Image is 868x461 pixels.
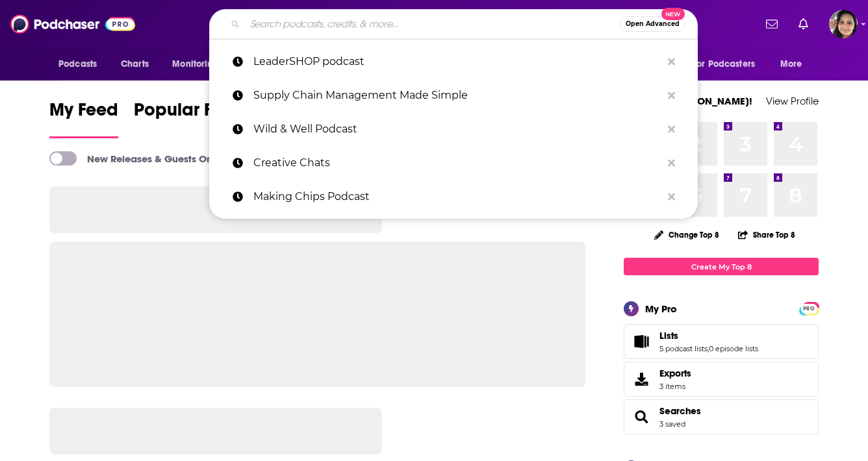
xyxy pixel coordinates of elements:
[10,12,135,36] img: Podchaser - Follow, Share and Rate Podcasts
[659,382,691,391] span: 3 items
[209,45,698,79] a: LeaderSHOP podcast
[209,146,698,180] a: Creative Chats
[172,55,218,73] span: Monitoring
[659,368,691,379] span: Exports
[659,330,758,342] a: Lists
[709,344,758,353] a: 0 episode lists
[780,55,802,73] span: More
[163,52,235,77] button: open menu
[661,8,685,20] span: New
[829,10,858,38] button: Show profile menu
[659,330,678,342] span: Lists
[793,13,813,35] a: Show notifications dropdown
[761,13,783,35] a: Show notifications dropdown
[801,303,817,313] a: PRO
[659,419,685,429] a: 3 saved
[684,52,774,77] button: open menu
[708,344,709,353] span: ,
[628,370,654,388] span: Exports
[253,146,661,180] p: Creative Chats
[121,55,149,73] span: Charts
[766,95,819,107] a: View Profile
[49,52,114,77] button: open menu
[624,362,819,397] a: Exports
[245,14,620,34] input: Search podcasts, credits, & more...
[624,324,819,359] span: Lists
[209,79,698,112] a: Supply Chain Management Made Simple
[624,399,819,434] span: Searches
[253,180,661,214] p: Making Chips Podcast
[49,99,118,129] span: My Feed
[646,227,727,243] button: Change Top 8
[209,180,698,214] a: Making Chips Podcast
[659,405,701,417] a: Searches
[624,258,819,275] a: Create My Top 8
[49,151,220,166] a: New Releases & Guests Only
[209,112,698,146] a: Wild & Well Podcast
[659,344,708,353] a: 5 podcast lists
[134,99,244,129] span: Popular Feed
[58,55,97,73] span: Podcasts
[49,99,118,138] a: My Feed
[134,99,244,138] a: Popular Feed
[620,16,685,32] button: Open AdvancedNew
[829,10,858,38] img: User Profile
[628,332,654,351] a: Lists
[209,9,698,39] div: Search podcasts, credits, & more...
[737,222,796,247] button: Share Top 8
[829,10,858,38] span: Logged in as shelbyjanner
[253,79,661,112] p: Supply Chain Management Made Simple
[693,55,755,73] span: For Podcasters
[801,304,817,314] span: PRO
[626,21,680,27] span: Open Advanced
[628,408,654,426] a: Searches
[645,303,677,315] div: My Pro
[112,52,157,77] a: Charts
[253,112,661,146] p: Wild & Well Podcast
[253,45,661,79] p: LeaderSHOP podcast
[771,52,819,77] button: open menu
